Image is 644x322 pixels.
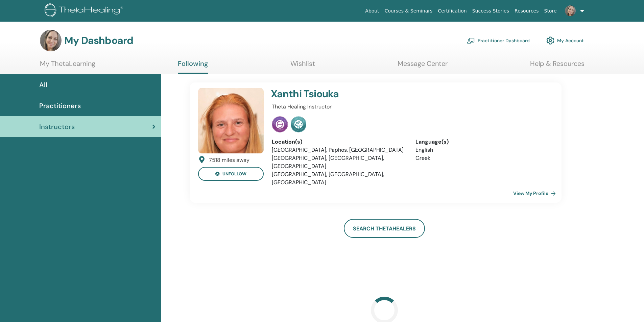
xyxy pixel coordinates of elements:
span: All [39,80,47,90]
h4: Xanthi Tsiouka [271,88,502,100]
a: Following [178,59,208,74]
div: Location(s) [272,138,405,146]
a: Search ThetaHealers [344,219,425,238]
li: [GEOGRAPHIC_DATA], [GEOGRAPHIC_DATA], [GEOGRAPHIC_DATA] [272,170,405,187]
a: Courses & Seminars [382,5,435,17]
img: default.jpg [198,88,264,153]
a: Help & Resources [530,59,585,73]
li: [GEOGRAPHIC_DATA], Paphos, [GEOGRAPHIC_DATA] [272,146,405,154]
div: 7518 miles away [209,156,249,164]
p: Theta Healing Instructor [272,103,549,111]
img: chalkboard-teacher.svg [467,38,475,44]
a: My Account [546,33,584,48]
img: default.jpg [565,5,576,16]
button: unfollow [198,167,264,181]
li: [GEOGRAPHIC_DATA], [GEOGRAPHIC_DATA], [GEOGRAPHIC_DATA] [272,154,405,170]
img: logo.png [45,3,125,19]
a: Message Center [398,59,448,73]
img: default.jpg [40,30,62,51]
li: Greek [415,154,549,162]
a: Resources [512,5,542,17]
li: English [415,146,549,154]
img: cog.svg [546,35,554,46]
a: Wishlist [290,59,315,73]
a: Store [542,5,559,17]
a: My ThetaLearning [40,59,95,73]
a: Practitioner Dashboard [467,33,530,48]
a: View My Profile [513,187,558,200]
span: Instructors [39,122,75,132]
span: Practitioners [39,101,81,111]
a: Certification [435,5,469,17]
a: About [362,5,382,17]
a: Success Stories [470,5,512,17]
h3: My Dashboard [64,34,133,47]
div: Language(s) [415,138,549,146]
